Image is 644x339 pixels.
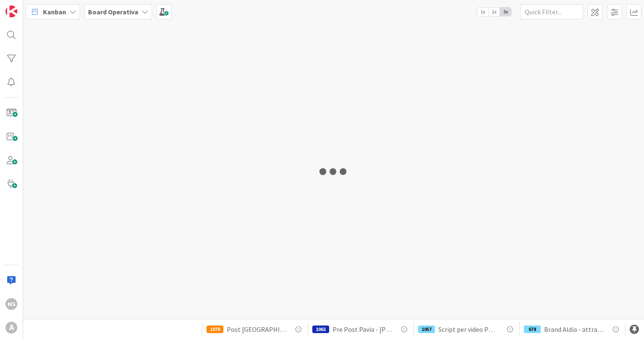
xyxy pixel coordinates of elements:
span: 3x [500,8,511,16]
span: 2x [488,8,500,16]
span: Brand Aldia - attrattività [544,324,604,334]
div: 678 [524,326,541,333]
div: 1078 [207,326,223,333]
span: Pre Post Pavia - [PERSON_NAME]! FINE AGOSTO [333,324,392,334]
img: Visit kanbanzone.com [5,5,17,17]
span: Post [GEOGRAPHIC_DATA] - [DATE] [227,324,287,334]
span: Script per video PROMO CE [438,324,498,334]
div: A [5,322,17,334]
div: 1061 [312,326,329,333]
div: 1057 [418,326,435,333]
input: Quick Filter... [520,4,583,19]
span: 1x [477,8,488,16]
span: Kanban [43,7,66,17]
b: Board Operativa [88,8,138,16]
div: MS [5,298,17,310]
